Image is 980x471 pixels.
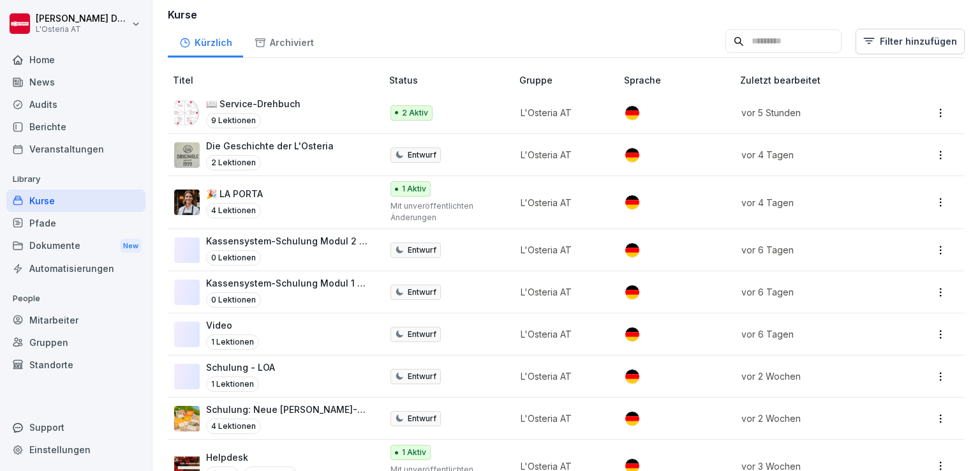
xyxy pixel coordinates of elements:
p: 2 Aktiv [402,107,428,119]
p: Entwurf [408,287,436,298]
img: s7kfju4z3dimd9qxoiv1fg80.png [174,100,200,126]
p: vor 4 Tagen [741,148,892,161]
p: 1 Aktiv [402,447,426,458]
p: Zuletzt bearbeitet [740,73,907,87]
p: Helpdesk [206,451,297,464]
p: Entwurf [408,329,436,340]
a: Standorte [6,354,145,376]
p: vor 5 Stunden [741,106,892,119]
img: w9ypthzlb1aks5381owlpmly.png [174,406,200,431]
p: Entwurf [408,149,436,161]
p: L'Osteria AT [521,243,604,257]
p: 📖 Service-Drehbuch [206,97,301,110]
p: Video [206,318,259,332]
p: L'Osteria AT [36,25,129,34]
h3: Kurse [168,7,965,22]
p: L'Osteria AT [521,148,604,161]
p: Entwurf [408,244,436,256]
div: New [120,239,142,253]
p: Titel [173,73,384,87]
a: Kürzlich [168,25,243,57]
p: Gruppe [519,73,619,87]
img: de.svg [625,412,639,426]
a: Pfade [6,212,145,234]
a: Berichte [6,116,145,138]
a: Einstellungen [6,438,145,461]
p: Kassensystem-Schulung Modul 2 Management [206,234,369,248]
a: Home [6,49,145,71]
p: 4 Lektionen [206,203,261,218]
a: DokumenteNew [6,234,145,258]
a: Audits [6,93,145,116]
img: de.svg [625,148,639,162]
p: vor 6 Tagen [741,285,892,299]
p: 1 Lektionen [206,377,259,392]
img: de.svg [625,195,639,209]
p: L'Osteria AT [521,327,604,341]
p: L'Osteria AT [521,196,604,209]
p: L'Osteria AT [521,106,604,119]
p: Schulung: Neue [PERSON_NAME]-Monatskartenprodukte [206,403,369,416]
p: 2 Lektionen [206,155,261,170]
img: de.svg [625,327,639,341]
p: Sprache [624,73,734,87]
p: vor 4 Tagen [741,196,892,209]
p: 1 Aktiv [402,183,426,195]
button: Filter hinzufügen [856,29,965,54]
p: Entwurf [408,413,436,424]
p: 0 Lektionen [206,292,261,308]
p: [PERSON_NAME] Damiani [36,13,129,24]
a: Automatisierungen [6,257,145,280]
img: de.svg [625,243,639,257]
p: Kassensystem-Schulung Modul 1 Servicekräfte [206,276,369,290]
p: Entwurf [408,371,436,382]
p: Status [389,73,514,87]
img: yujp0c7ahwfpxqtsxyqiid1h.png [174,142,200,168]
p: People [6,288,145,309]
p: 9 Lektionen [206,113,261,128]
p: 4 Lektionen [206,419,261,434]
a: News [6,71,145,93]
p: vor 2 Wochen [741,370,892,383]
img: de.svg [625,285,639,299]
p: L'Osteria AT [521,412,604,425]
img: gildg6d9tgvhimvy0yxdwxtc.png [174,190,200,215]
p: vor 2 Wochen [741,412,892,425]
p: Library [6,169,145,190]
a: Gruppen [6,331,145,354]
p: Mit unveröffentlichten Änderungen [390,200,499,223]
div: Dokumente [6,234,145,258]
p: vor 6 Tagen [741,243,892,257]
a: Veranstaltungen [6,138,145,160]
div: Support [6,416,145,438]
p: 0 Lektionen [206,250,261,265]
p: L'Osteria AT [521,370,604,383]
p: L'Osteria AT [521,285,604,299]
img: de.svg [625,106,639,120]
p: vor 6 Tagen [741,327,892,341]
a: Mitarbeiter [6,309,145,331]
img: de.svg [625,370,639,384]
p: Die Geschichte der L'Osteria [206,139,334,153]
a: Archiviert [243,25,325,57]
p: 1 Lektionen [206,334,259,350]
p: 🎉 LA PORTA [206,187,263,200]
a: Kurse [6,190,145,212]
p: Schulung - LOA [206,361,275,374]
